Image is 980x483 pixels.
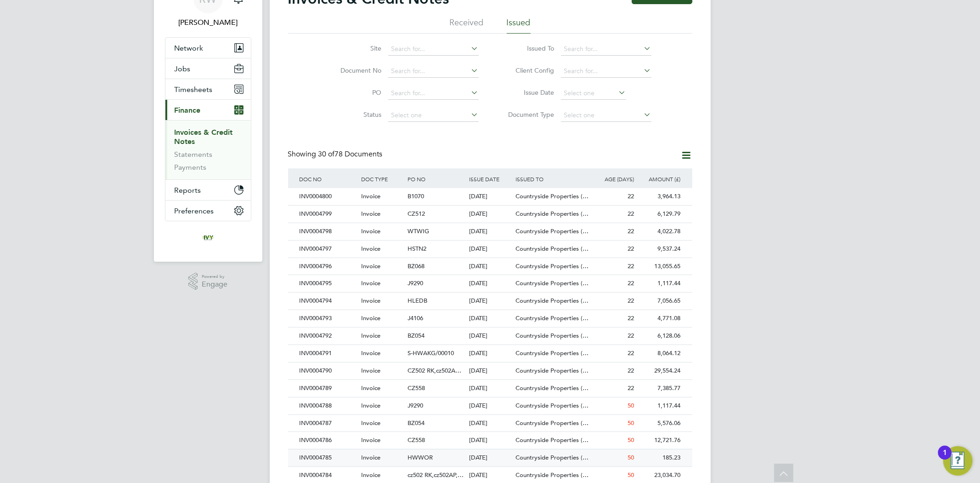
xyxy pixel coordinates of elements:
input: Search for... [561,43,651,56]
div: INV0004790 [297,362,359,379]
input: Select one [561,87,626,100]
div: [DATE] [467,258,513,275]
span: 22 [628,192,634,200]
a: Payments [175,163,207,172]
span: Countryside Properties (… [515,227,589,235]
div: INV0004795 [297,275,359,292]
div: [DATE] [467,449,513,466]
div: 6,128.06 [637,328,683,345]
a: Powered byEngage [188,273,227,290]
span: HLEDB [408,297,427,305]
input: Search for... [388,65,479,78]
div: INV0004786 [297,432,359,449]
span: Invoice [361,192,380,200]
span: CZ558 [408,436,425,444]
div: [DATE] [467,397,513,414]
label: Document No [329,66,382,75]
label: PO [329,88,382,97]
span: 50 [628,419,634,427]
span: HSTN2 [408,245,426,253]
span: 22 [628,384,634,392]
div: 5,576.06 [637,415,683,432]
span: 22 [628,367,634,374]
div: INV0004797 [297,241,359,258]
li: Received [450,17,484,34]
span: B1070 [408,192,424,200]
span: S-HWAKG/00010 [408,349,454,357]
span: Countryside Properties (… [515,262,589,270]
span: Invoice [361,384,380,392]
span: 22 [628,349,634,357]
span: Countryside Properties (… [515,402,589,409]
div: 1,117.44 [637,275,683,292]
span: Jobs [175,64,191,73]
span: Countryside Properties (… [515,332,589,339]
span: 22 [628,314,634,322]
div: 7,385.77 [637,380,683,397]
div: INV0004791 [297,345,359,362]
span: 22 [628,262,634,270]
div: Finance [165,120,251,179]
div: 4,022.78 [637,223,683,240]
div: INV0004796 [297,258,359,275]
span: Rob Winchle [165,17,251,28]
div: 6,129.79 [637,206,683,223]
button: Jobs [165,58,251,79]
div: [DATE] [467,310,513,327]
button: Preferences [165,201,251,221]
input: Search for... [388,87,479,100]
span: 22 [628,245,634,253]
button: Finance [165,100,251,120]
div: 1,117.44 [637,397,683,414]
span: Network [175,44,204,52]
div: [DATE] [467,380,513,397]
span: Invoice [361,245,380,253]
span: Countryside Properties (… [515,349,589,357]
span: Countryside Properties (… [515,454,589,461]
div: 1 [943,453,947,465]
div: INV0004785 [297,449,359,466]
span: Invoice [361,332,380,339]
div: 29,554.24 [637,362,683,379]
a: Go to home page [165,230,251,245]
a: Invoices & Credit Notes [175,128,233,146]
label: Issued To [502,44,555,52]
span: CZ512 [408,210,425,218]
a: Statements [175,150,213,159]
label: Client Config [502,66,555,75]
span: 78 Documents [318,149,383,159]
span: 50 [628,471,634,479]
span: J9290 [408,279,423,287]
span: Invoice [361,419,380,427]
span: 22 [628,210,634,218]
div: ISSUED TO [513,168,590,190]
div: [DATE] [467,223,513,240]
span: Invoice [361,210,380,218]
span: Invoice [361,402,380,409]
div: INV0004793 [297,310,359,327]
input: Search for... [561,65,651,78]
div: Showing [288,149,385,159]
div: [DATE] [467,328,513,345]
span: Countryside Properties (… [515,245,589,253]
div: AGE (DAYS) [590,168,637,190]
span: HWWOR [408,454,433,461]
span: J9290 [408,402,423,409]
span: Invoice [361,454,380,461]
span: Countryside Properties (… [515,192,589,200]
span: Invoice [361,262,380,270]
span: J4106 [408,314,423,322]
span: Countryside Properties (… [515,314,589,322]
img: ivyresourcegroup-logo-retina.png [201,230,215,245]
div: INV0004799 [297,206,359,223]
input: Select one [388,109,479,122]
span: Countryside Properties (… [515,384,589,392]
div: DOC NO [297,168,359,190]
label: Status [329,110,382,119]
li: Issued [507,17,531,34]
span: 30 of [318,149,335,159]
div: INV0004788 [297,397,359,414]
span: Timesheets [175,85,213,94]
div: [DATE] [467,345,513,362]
div: [DATE] [467,275,513,292]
